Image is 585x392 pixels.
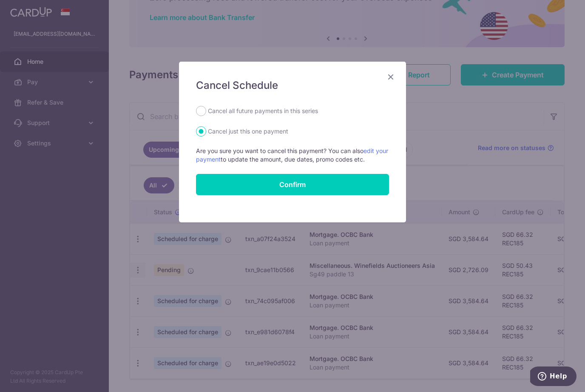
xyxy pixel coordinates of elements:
[530,366,576,388] iframe: Opens a widget where you can find more information
[196,147,389,164] p: Are you sure you want to cancel this payment? You can also to update the amount, due dates, promo...
[208,126,288,136] label: Cancel just this one payment
[196,174,389,195] button: Confirm
[386,72,396,82] button: Close
[196,79,389,92] h5: Cancel Schedule
[208,106,318,116] label: Cancel all future payments in this series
